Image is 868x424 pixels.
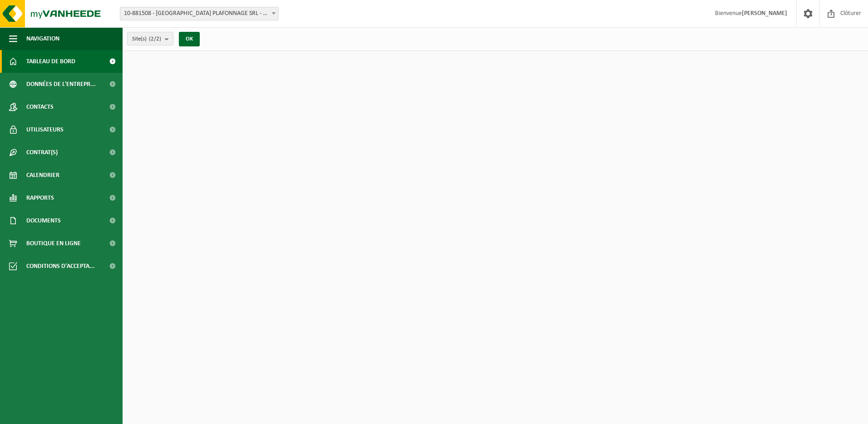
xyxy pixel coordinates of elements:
[742,10,787,17] strong: [PERSON_NAME]
[26,187,54,209] span: Rapports
[120,7,279,20] span: 10-881508 - HAINAUT PLAFONNAGE SRL - DOTTIGNIES
[26,141,58,164] span: Contrat(s)
[127,32,173,45] button: Site(s)(2/2)
[132,32,161,46] span: Site(s)
[26,232,81,255] span: Boutique en ligne
[120,7,278,20] span: 10-881508 - HAINAUT PLAFONNAGE SRL - DOTTIGNIES
[26,209,61,232] span: Documents
[179,32,200,46] button: OK
[26,27,59,50] span: Navigation
[26,96,54,118] span: Contacts
[26,50,75,73] span: Tableau de bord
[26,73,96,96] span: Données de l'entrepr...
[149,36,161,42] count: (2/2)
[26,255,95,278] span: Conditions d'accepta...
[26,164,59,187] span: Calendrier
[26,118,64,141] span: Utilisateurs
